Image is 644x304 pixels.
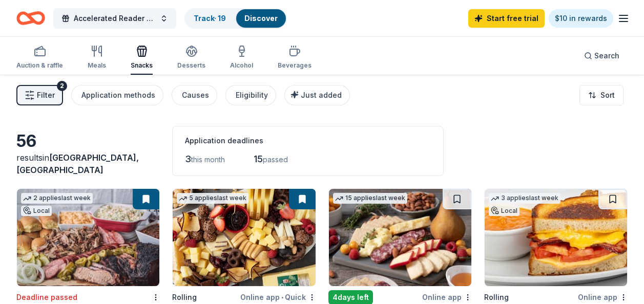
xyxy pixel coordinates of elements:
div: Online app [422,291,472,303]
a: $10 in rewards [549,9,613,28]
div: Eligibility [236,89,268,101]
button: Causes [172,85,217,105]
a: Home [16,6,45,30]
button: Track· 19Discover [184,8,287,29]
img: Image for 4 Rivers Smokehouse [17,189,159,286]
span: this month [191,155,225,164]
div: Local [21,206,52,216]
div: Meals [88,61,106,70]
div: 3 applies last week [489,193,560,204]
div: results [16,151,160,176]
img: Image for Gourmet Gift Baskets [329,189,471,286]
div: Online app [578,291,628,303]
button: Beverages [278,41,311,75]
a: Start free trial [468,9,545,28]
div: Application methods [81,89,155,101]
button: Desserts [177,41,205,75]
button: Search [576,46,628,66]
div: Alcohol [230,61,253,70]
div: Snacks [131,61,153,70]
span: [GEOGRAPHIC_DATA], [GEOGRAPHIC_DATA] [16,153,139,175]
span: Accelerated Reader Level Up Events [74,12,156,25]
div: Beverages [278,61,311,70]
span: • [281,293,283,301]
div: Desserts [177,61,205,70]
div: Rolling [484,291,509,303]
div: Deadline passed [16,291,77,303]
div: Rolling [172,291,197,303]
span: passed [263,155,288,164]
button: Alcohol [230,41,253,75]
button: Snacks [131,41,153,75]
div: Causes [182,89,209,101]
button: Sort [579,85,624,105]
div: 2 [57,81,67,91]
img: Image for Gordon Food Service Store [173,189,315,286]
button: Auction & raffle [16,41,63,75]
span: Sort [600,89,615,101]
button: Meals [88,41,106,75]
img: Image for Duffy's Sports Grill [485,189,627,286]
div: 56 [16,131,160,151]
button: Application methods [71,85,163,105]
div: Local [489,206,520,216]
span: 15 [254,154,263,164]
div: 2 applies last week [21,193,93,204]
a: Discover [244,14,278,23]
span: 3 [185,154,191,164]
span: Filter [37,89,55,101]
button: Filter2 [16,85,63,105]
div: 5 applies last week [177,193,248,204]
div: Auction & raffle [16,61,63,70]
a: Track· 19 [194,14,226,23]
span: in [16,153,139,175]
span: Just added [301,91,342,99]
button: Just added [284,85,350,105]
button: Accelerated Reader Level Up Events [53,8,176,29]
div: Application deadlines [185,135,431,147]
div: 15 applies last week [333,193,407,204]
button: Eligibility [225,85,276,105]
div: Online app Quick [240,291,316,303]
span: Search [594,50,619,62]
